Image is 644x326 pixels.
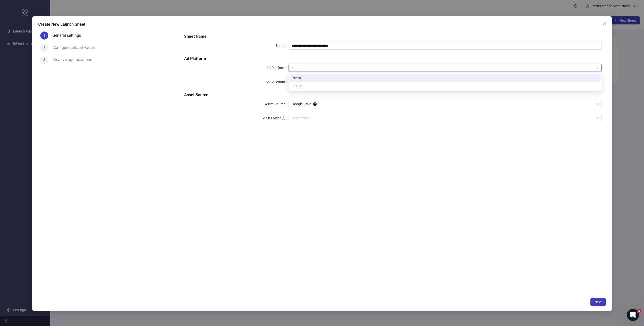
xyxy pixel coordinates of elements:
[52,56,96,64] div: Creative optimizations
[290,82,601,90] div: TikTok
[313,102,317,106] div: Tooltip anchor
[184,56,602,62] h5: Ad Platform
[184,34,602,40] h5: Sheet Name
[266,64,289,72] label: Ad Platform
[292,64,599,72] span: Meta
[293,75,598,81] div: Meta
[282,116,285,120] span: question-circle
[184,92,602,98] h5: Asset Source
[289,42,602,50] input: Name
[52,44,100,52] div: Configure default values
[627,309,639,321] iframe: Intercom live chat
[293,83,598,89] div: TikTok
[594,300,602,304] span: Next
[292,100,599,108] span: Google Drive
[52,31,85,40] div: General settings
[267,78,289,86] label: Ad Account
[637,309,641,313] span: 2
[601,19,609,27] button: Close
[276,42,289,50] label: Name
[290,74,601,82] div: Meta
[43,34,45,38] span: 1
[43,46,45,50] span: 2
[265,100,289,108] label: Asset Source
[590,298,606,306] button: Next
[43,58,45,62] span: 3
[603,21,607,25] span: close
[262,114,289,122] label: Main Folder
[38,21,606,27] div: Create New Launch Sheet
